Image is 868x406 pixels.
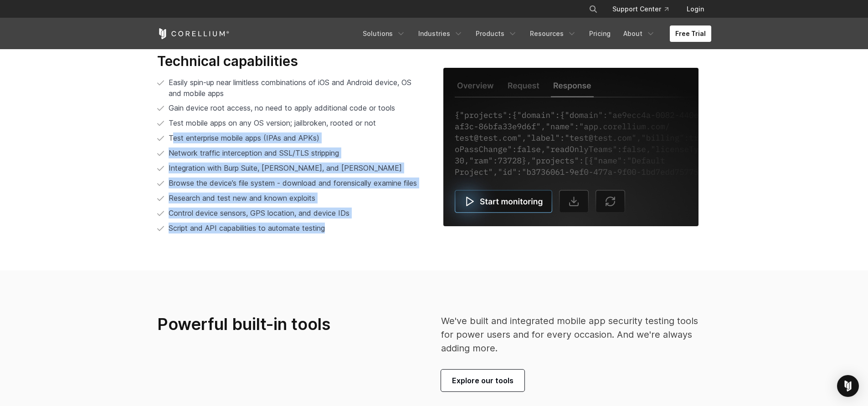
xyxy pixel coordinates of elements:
[618,25,661,42] a: About
[670,25,711,42] a: Free Trial
[169,193,315,203] span: Research and test new and known exploits
[169,208,349,218] span: Control device sensors, GPS location, and device IDs
[605,1,676,17] a: Support Center
[169,223,325,233] span: Script and API capabilities to automate testing
[169,148,339,157] span: Network traffic interception and SSL/TLS stripping
[578,1,711,17] div: Navigation Menu
[169,118,376,127] span: Test mobile apps on any OS version; jailbroken, rooted or not
[441,315,698,354] span: We've built and integrated mobile app security testing tools for power users and for every occasi...
[524,25,582,42] a: Resources
[837,375,859,397] div: Open Intercom Messenger
[441,370,524,391] a: Explore our tools
[157,314,390,335] h3: Powerful built-in tools
[443,68,699,226] img: Capabilities_PowerfulTools
[169,178,417,188] span: Browse the device’s file system - download and forensically examine files
[452,375,514,386] span: Explore our tools
[585,1,601,17] button: Search
[584,25,616,42] a: Pricing
[169,163,402,173] span: Integration with Burp Suite, [PERSON_NAME], and [PERSON_NAME]
[169,133,319,142] span: Test enterprise mobile apps (IPAs and APKs)
[413,25,468,42] a: Industries
[169,103,395,112] span: Gain device root access, no need to apply additional code or tools
[470,25,523,42] a: Products
[157,53,425,70] h3: Technical capabilities
[357,25,711,42] div: Navigation Menu
[169,78,411,98] span: Easily spin-up near limitless combinations of iOS and Android device, OS and mobile apps
[679,1,711,17] a: Login
[157,28,230,39] a: Corellium Home
[357,25,411,42] a: Solutions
